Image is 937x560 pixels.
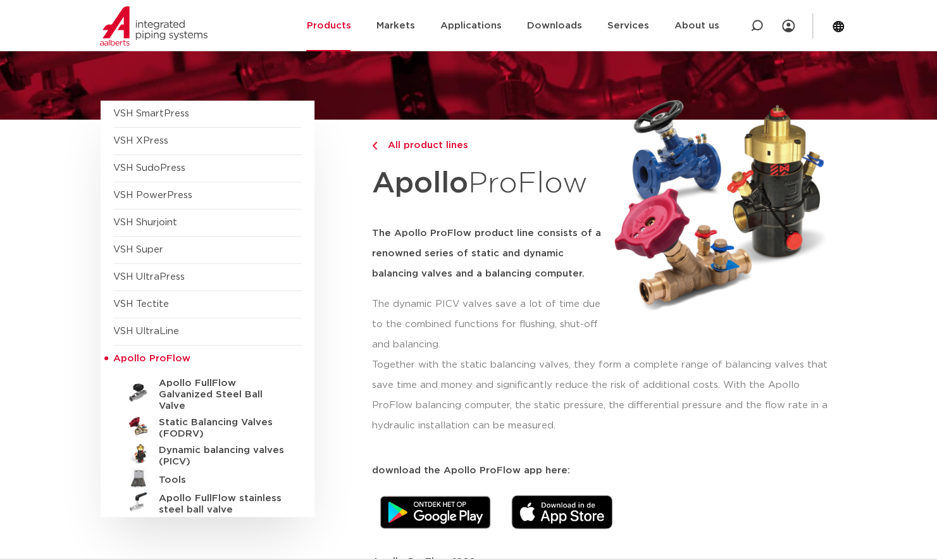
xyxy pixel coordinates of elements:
a: VSH Shurjoint [113,218,177,227]
h1: ProFlow [372,159,601,208]
h5: Apollo FullFlow Galvanized Steel Ball Valve [159,378,284,412]
span: Apollo ProFlow [113,354,190,363]
h5: Tools [159,475,284,486]
strong: Apollo [372,169,468,198]
h5: Static Balancing Valves (FODRV) [159,417,284,440]
p: download the Apollo ProFlow app here: [372,466,837,475]
a: VSH UltraPress [113,272,185,282]
p: The dynamic PICV valves save a lot of time due to the combined functions for flushing, shut-off a... [372,294,601,355]
span: All product lines [380,140,468,150]
img: chevron-right.svg [372,142,377,150]
a: All product lines [372,138,601,153]
a: VSH PowerPress [113,190,192,200]
a: VSH UltraLine [113,327,179,336]
a: VSH XPress [113,136,168,146]
p: Together with the static balancing valves, they form a complete range of balancing valves that sa... [372,355,837,436]
a: Dynamic balancing valves (PICV) [113,440,302,468]
h5: Dynamic balancing valves (PICV) [159,445,284,468]
a: Tools [113,468,302,488]
h5: Apollo FullFlow stainless steel ball valve [159,493,284,516]
h5: The Apollo ProFlow product line consists of a renowned series of static and dynamic balancing val... [372,223,601,284]
a: VSH Super [113,245,163,254]
a: VSH Tectite [113,299,169,309]
a: Apollo FullFlow Galvanized Steel Ball Valve [113,373,302,412]
a: VSH SudoPress [113,163,185,173]
a: Static Balancing Valves (FODRV) [113,412,302,440]
a: VSH SmartPress [113,109,189,118]
a: Apollo FullFlow stainless steel ball valve [113,488,302,516]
